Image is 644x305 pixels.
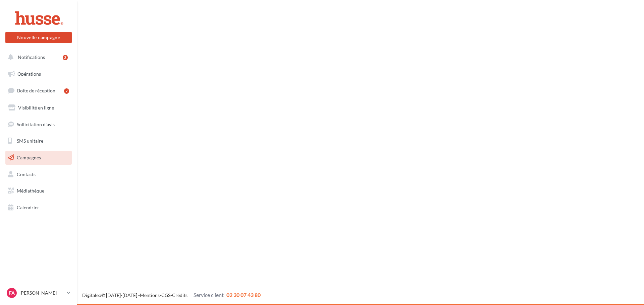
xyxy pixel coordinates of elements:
a: Médiathèque [4,184,73,198]
span: Boîte de réception [17,88,55,93]
a: Opérations [4,67,73,81]
a: Visibilité en ligne [4,101,73,115]
a: Crédits [172,292,187,298]
button: Notifications 3 [4,50,70,64]
span: SMS unitaire [17,138,43,144]
a: FA [PERSON_NAME] [5,287,72,299]
span: Service client [194,292,224,298]
span: Opérations [17,71,41,77]
span: Notifications [18,54,45,60]
span: FA [9,290,15,296]
a: CGS [161,292,170,298]
a: Mentions [140,292,160,298]
div: 7 [64,88,69,94]
span: Sollicitation d'avis [17,121,55,127]
span: Calendrier [17,205,39,210]
span: Visibilité en ligne [18,105,54,110]
div: 3 [63,55,68,60]
a: Digitaleo [82,292,101,298]
a: Sollicitation d'avis [4,118,73,132]
button: Nouvelle campagne [5,32,72,43]
span: Campagnes [17,155,41,160]
span: Contacts [17,171,36,177]
a: Boîte de réception7 [4,83,73,98]
span: 02 30 07 43 80 [226,292,261,298]
a: SMS unitaire [4,134,73,148]
span: Médiathèque [17,188,44,194]
a: Campagnes [4,151,73,165]
a: Calendrier [4,201,73,215]
p: [PERSON_NAME] [19,290,64,296]
a: Contacts [4,167,73,181]
span: © [DATE]-[DATE] - - - [82,292,261,298]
